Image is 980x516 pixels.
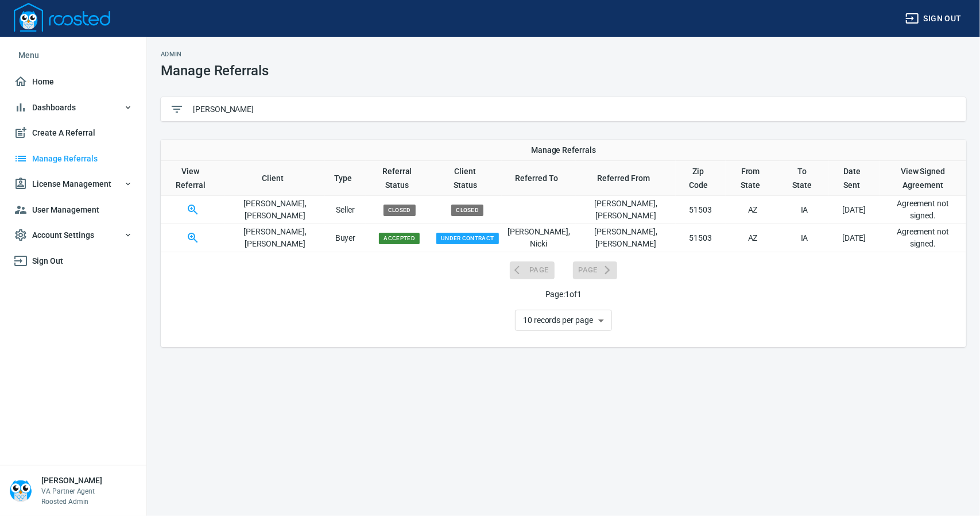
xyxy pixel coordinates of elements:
[325,161,366,196] th: Toggle SortBy
[9,222,137,248] button: Account Settings
[905,11,962,26] span: Sign out
[901,8,966,29] button: Sign out
[41,475,102,486] h6: [PERSON_NAME]
[576,198,676,222] p: [PERSON_NAME] , [PERSON_NAME]
[9,197,137,223] a: User Management
[325,232,366,244] p: Buyer
[576,226,676,250] p: [PERSON_NAME] , [PERSON_NAME]
[41,496,102,507] p: Roosted Admin
[14,203,133,217] span: User Management
[225,161,325,196] th: Toggle SortBy
[325,204,366,216] p: Seller
[225,198,325,222] p: [PERSON_NAME] , [PERSON_NAME]
[676,224,725,252] td: 51503
[676,161,725,196] th: Toggle SortBy
[931,464,971,507] iframe: Chat
[161,140,966,161] th: Manage Referrals
[14,177,133,191] span: License Management
[14,254,133,268] span: Sign Out
[14,228,133,242] span: Account Settings
[576,161,676,196] th: Toggle SortBy
[884,226,962,250] p: Agreement not signed.
[436,233,499,244] span: Under Contract
[41,486,102,496] p: VA Partner Agent
[780,196,829,224] td: IA
[14,3,110,32] img: Logo
[14,126,133,140] span: Create A Referral
[451,205,483,216] span: Closed
[880,161,966,196] th: View Signed Agreement
[225,226,325,250] p: [PERSON_NAME] , [PERSON_NAME]
[884,198,962,222] p: Agreement not signed.
[726,224,780,252] td: AZ
[9,120,137,146] a: Create A Referral
[676,196,725,224] td: 51503
[502,161,576,196] th: Toggle SortBy
[829,204,880,216] p: [DATE]
[14,152,133,166] span: Manage Referrals
[9,146,137,172] a: Manage Referrals
[161,288,966,301] p: Page: 1 of 1
[9,69,137,95] a: Home
[161,63,269,79] h1: Manage Referrals
[9,171,137,197] button: License Management
[502,226,576,250] p: [PERSON_NAME] , Nicki
[366,161,433,196] th: Toggle SortBy
[379,233,420,244] span: Accepted
[9,479,32,502] img: Person
[829,161,880,196] th: Toggle SortBy
[433,161,502,196] th: Toggle SortBy
[829,232,880,244] p: [DATE]
[193,101,957,118] input: Type to Filter
[161,51,269,58] h2: Admin
[14,75,133,89] span: Home
[726,196,780,224] td: AZ
[780,161,829,196] th: Toggle SortBy
[726,161,780,196] th: Toggle SortBy
[14,101,133,115] span: Dashboards
[9,41,137,69] li: Menu
[161,161,225,196] th: View Referral
[9,95,137,121] button: Dashboards
[9,248,137,274] a: Sign Out
[384,205,416,216] span: Closed
[780,224,829,252] td: IA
